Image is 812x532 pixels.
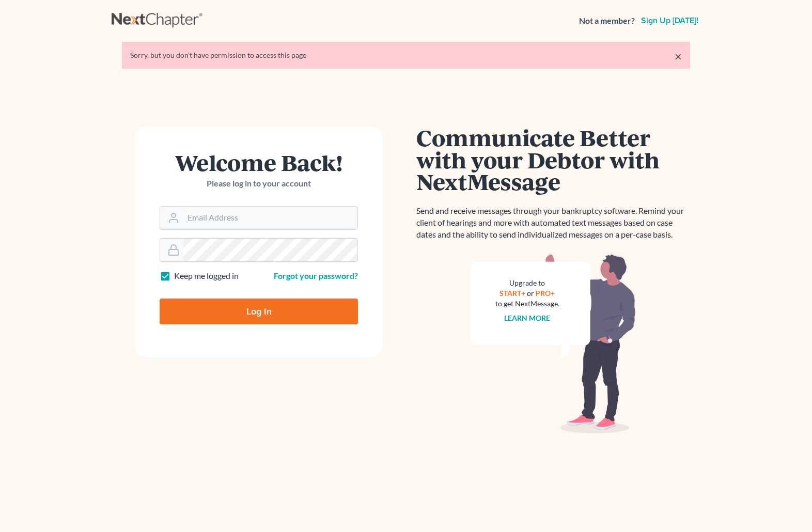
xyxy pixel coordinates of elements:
[471,253,636,434] img: nextmessage_bg-59042aed3d76b12b5cd301f8e5b87938c9018125f34e5fa2b7a6b67550977c72.svg
[160,178,358,190] p: Please log in to your account
[527,289,535,298] span: or
[495,278,559,288] div: Upgrade to
[274,271,358,280] a: Forgot your password?
[495,299,559,309] div: to get NextMessage.
[416,127,690,193] h1: Communicate Better with your Debtor with NextMessage
[579,15,635,27] strong: Not a member?
[160,151,358,174] h1: Welcome Back!
[416,205,690,241] p: Send and receive messages through your bankruptcy software. Remind your client of hearings and mo...
[160,299,358,324] input: Log In
[174,270,239,282] label: Keep me logged in
[130,50,682,60] div: Sorry, but you don't have permission to access this page
[675,50,682,62] a: ×
[639,17,700,25] a: Sign up [DATE]!
[505,314,551,322] a: Learn more
[183,207,357,229] input: Email Address
[500,289,526,298] a: START+
[536,289,555,298] a: PRO+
